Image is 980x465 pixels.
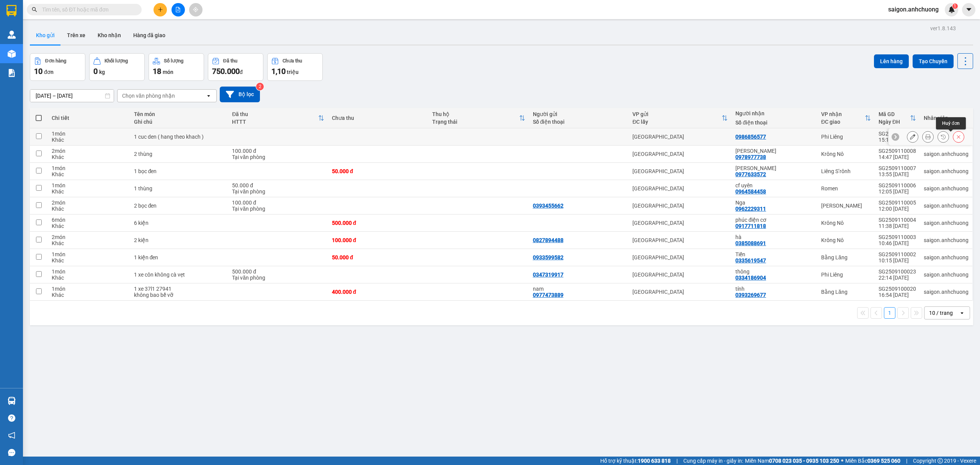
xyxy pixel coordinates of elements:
div: Người gửi [533,111,625,117]
div: SG2509110008 [879,148,916,154]
span: copyright [938,458,943,463]
div: Liêng S’rônh [821,168,871,174]
div: Số điện thoại [735,120,813,126]
div: 0385088691 [735,240,766,246]
span: notification [8,432,15,439]
img: logo-vxr [7,5,16,16]
div: hà [735,234,813,240]
div: 11:38 [DATE] [879,223,916,229]
div: 2 món [52,234,126,240]
div: [GEOGRAPHIC_DATA] [632,289,728,295]
div: HTTT [232,119,318,125]
div: ver 1.8.143 [930,24,956,33]
button: Trên xe [61,26,91,44]
div: 2 kiện [134,237,225,243]
li: VP Phi Liêng [53,54,102,62]
div: 0964584458 [735,188,766,195]
div: SG2509110009 [879,131,916,137]
span: 10 [34,67,42,76]
span: search [32,7,37,12]
span: message [8,449,15,456]
div: [GEOGRAPHIC_DATA] [632,134,728,140]
div: ĐC giao [821,119,865,125]
div: Khác [52,137,126,143]
span: caret-down [965,6,972,13]
div: 0393269677 [735,292,766,298]
div: 6 kiện [134,220,225,226]
sup: 2 [256,83,264,90]
button: caret-down [962,3,975,16]
div: 0986856577 [735,134,766,140]
div: 1 xe 37l1 27941 [134,286,225,292]
button: Đã thu750.000đ [208,53,263,81]
div: Chưa thu [283,58,302,64]
div: 0977633572 [735,171,766,177]
button: 1 [884,307,895,319]
span: 18 [153,67,161,76]
div: SG2509110002 [879,251,916,257]
div: 50.000 đ [232,182,324,188]
div: Chọn văn phòng nhận [122,92,175,100]
div: Khác [52,275,126,281]
div: 500.000 đ [332,220,425,226]
div: 0977473889 [533,292,563,298]
div: Sửa đơn hàng [907,131,918,142]
img: solution-icon [8,69,16,77]
div: [GEOGRAPHIC_DATA] [632,185,728,192]
div: 2 bọc đen [134,203,225,209]
span: Miền Nam [745,457,839,465]
div: Ghi chú [134,119,225,125]
span: question-circle [8,414,15,422]
span: kg [99,69,105,75]
span: saigon.anhchuong [882,5,945,14]
div: SG2509110006 [879,182,916,188]
div: cf uyên [735,182,813,188]
div: SG2509100020 [879,286,916,292]
div: 100.000 đ [232,148,324,154]
div: Tại văn phòng [232,206,324,212]
div: 50.000 đ [332,168,425,174]
div: 6 món [52,217,126,223]
div: saigon.anhchuong [924,272,969,278]
div: 10:15 [DATE] [879,257,916,264]
div: 1 món [52,251,126,257]
div: 15:13 [DATE] [879,137,916,143]
span: file-add [175,7,181,12]
div: Krông Nô [821,237,871,243]
th: Toggle SortBy [817,108,875,128]
div: Mã GD [879,111,910,117]
div: saigon.anhchuong [924,237,969,243]
div: Khác [52,206,126,212]
button: Chưa thu1,10 triệu [267,53,323,81]
div: Nga [735,200,813,206]
span: ⚪️ [841,459,843,462]
div: [GEOGRAPHIC_DATA] [632,203,728,209]
div: 1 xe côn không cà vẹt [134,272,225,278]
div: Khác [52,171,126,177]
div: Bằng Lăng [821,254,871,260]
span: món [163,69,173,75]
div: 100.000 đ [332,237,425,243]
div: saigon.anhchuong [924,168,969,174]
div: Tại văn phòng [232,154,324,160]
span: đ [240,69,243,75]
div: 0334186904 [735,275,766,281]
div: 1 món [52,269,126,275]
div: VP nhận [821,111,865,117]
div: Trạng thái [432,119,519,125]
div: 0393455662 [533,203,563,209]
span: aim [193,7,198,12]
div: 0933599582 [533,254,563,260]
div: Khác [52,292,126,298]
div: thông [735,269,813,275]
div: [GEOGRAPHIC_DATA] [632,220,728,226]
div: Đã thu [223,58,237,64]
div: Tiến [735,251,813,257]
div: Khác [52,188,126,195]
div: 22:14 [DATE] [879,275,916,281]
button: Tạo Chuyến [913,54,954,68]
div: Ngày ĐH [879,119,910,125]
div: 1 món [52,286,126,292]
div: Khác [52,240,126,246]
div: 1 món [52,182,126,188]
